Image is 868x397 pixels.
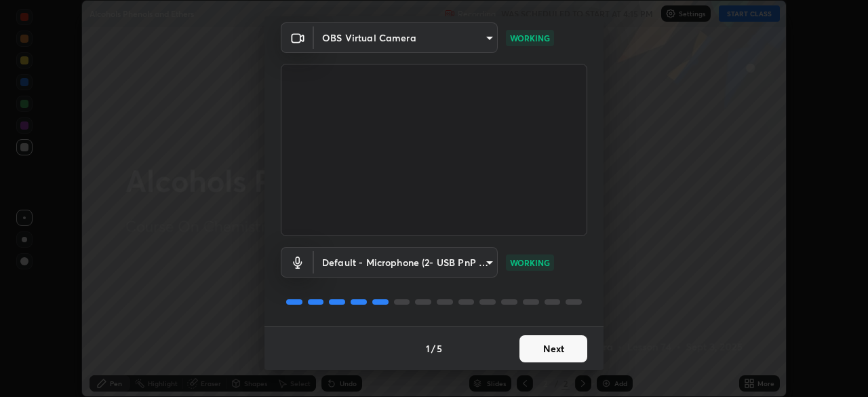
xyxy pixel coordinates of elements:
[314,22,498,53] div: OBS Virtual Camera
[510,32,550,44] p: WORKING
[437,341,442,356] h4: 5
[426,341,430,356] h4: 1
[519,335,587,362] button: Next
[510,257,550,269] p: WORKING
[431,341,435,356] h4: /
[314,247,498,278] div: OBS Virtual Camera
